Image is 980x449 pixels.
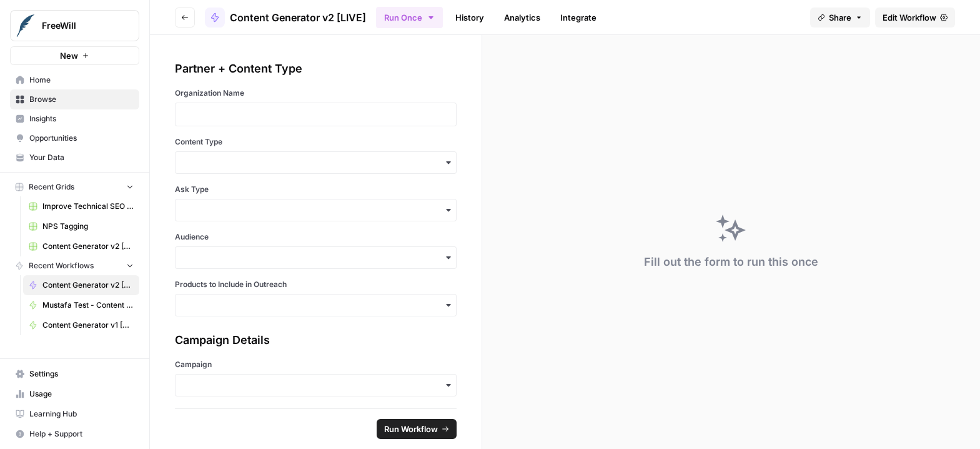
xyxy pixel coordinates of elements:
[175,136,457,148] label: Content Type
[205,8,366,28] a: Content Generator v2 [LIVE]
[42,280,134,291] span: Content Generator v2 [LIVE]
[29,74,134,86] span: Home
[829,11,851,24] span: Share
[29,181,74,193] span: Recent Grids
[875,8,955,28] a: Edit Workflow
[448,8,492,28] a: History
[10,89,139,109] a: Browse
[29,408,134,420] span: Learning Hub
[60,49,78,62] span: New
[175,231,457,243] label: Audience
[10,46,139,65] button: New
[14,14,37,37] img: FreeWill Logo
[23,216,139,236] a: NPS Tagging
[10,364,139,384] a: Settings
[42,201,134,212] span: Improve Technical SEO for Page
[42,19,117,32] span: FreeWill
[10,384,139,404] a: Usage
[175,359,457,370] label: Campaign
[497,8,548,28] a: Analytics
[29,152,134,163] span: Your Data
[29,133,134,144] span: Opportunities
[10,404,139,424] a: Learning Hub
[10,256,139,275] button: Recent Workflows
[29,428,134,440] span: Help + Support
[42,320,134,331] span: Content Generator v1 [DEPRECATED]
[377,419,457,439] button: Run Workflow
[10,424,139,444] button: Help + Support
[175,406,457,418] label: Framing
[384,423,438,435] span: Run Workflow
[42,241,134,252] span: Content Generator v2 [DRAFT] Test
[230,10,366,25] span: Content Generator v2 [LIVE]
[10,109,139,129] a: Insights
[175,279,457,290] label: Products to Include in Outreach
[42,221,134,232] span: NPS Tagging
[644,253,818,271] div: Fill out the form to run this once
[175,331,457,349] div: Campaign Details
[10,148,139,168] a: Your Data
[553,8,604,28] a: Integrate
[175,88,457,99] label: Organization Name
[175,60,457,78] div: Partner + Content Type
[10,128,139,148] a: Opportunities
[23,196,139,216] a: Improve Technical SEO for Page
[29,260,94,271] span: Recent Workflows
[376,7,443,28] button: Run Once
[23,275,139,295] a: Content Generator v2 [LIVE]
[29,94,134,105] span: Browse
[810,8,870,28] button: Share
[883,11,936,24] span: Edit Workflow
[23,295,139,315] a: Mustafa Test - Content Generator v1 [LIVE]
[23,236,139,256] a: Content Generator v2 [DRAFT] Test
[10,70,139,90] a: Home
[42,300,134,311] span: Mustafa Test - Content Generator v1 [LIVE]
[29,113,134,124] span: Insights
[23,315,139,335] a: Content Generator v1 [DEPRECATED]
[175,184,457,195] label: Ask Type
[10,178,139,196] button: Recent Grids
[29,368,134,380] span: Settings
[10,10,139,41] button: Workspace: FreeWill
[29,388,134,400] span: Usage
